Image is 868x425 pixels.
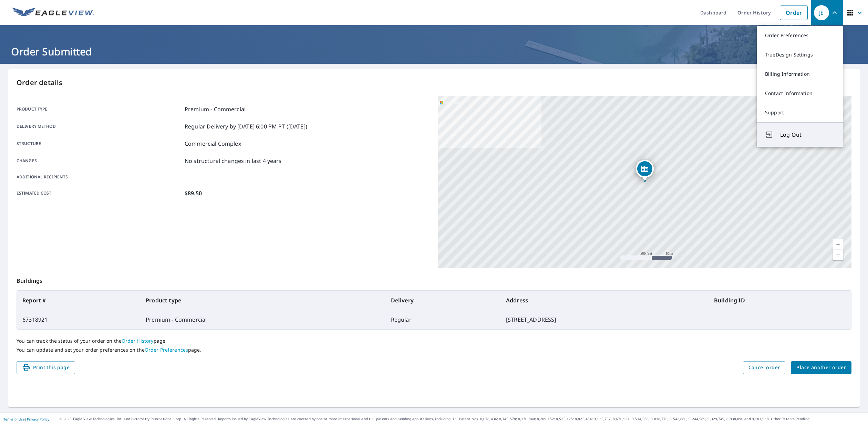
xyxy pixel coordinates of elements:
[17,174,182,180] p: Additional recipients
[17,361,75,374] button: Print this page
[17,347,851,353] p: You can update and set your order preferences on the page.
[3,417,49,421] p: |
[757,64,843,84] a: Billing Information
[17,139,182,148] p: Structure
[757,84,843,103] a: Contact Information
[636,160,654,181] div: Dropped pin, building 1, Commercial property, 605 Lake Ave W Ladysmith, WI 54848
[757,45,843,64] a: TrueDesign Settings
[757,122,843,147] button: Log Out
[833,239,843,250] a: Current Level 17, Zoom In
[17,157,182,165] p: Changes
[17,268,851,290] p: Buildings
[17,77,851,88] p: Order details
[748,363,780,372] span: Cancel order
[757,103,843,122] a: Support
[8,44,860,59] h1: Order Submitted
[3,417,25,422] a: Terms of Use
[709,291,851,310] th: Building ID
[500,310,709,329] td: [STREET_ADDRESS]
[185,122,307,131] p: Regular Delivery by [DATE] 6:00 PM PT ([DATE])
[185,189,202,197] p: $89.50
[27,417,49,422] a: Privacy Policy
[17,189,182,197] p: Estimated cost
[791,361,851,374] button: Place another order
[780,6,808,20] a: Order
[796,363,846,372] span: Place another order
[385,310,500,329] td: Regular
[185,157,282,165] p: No structural changes in last 4 years
[122,338,154,344] a: Order History
[60,416,865,422] p: © 2025 Eagle View Technologies, Inc. and Pictometry International Corp. All Rights Reserved. Repo...
[12,8,94,18] img: EV Logo
[17,105,182,113] p: Product type
[17,122,182,131] p: Delivery method
[185,139,241,148] p: Commercial Complex
[17,310,140,329] td: 67318921
[145,346,188,353] a: Order Preferences
[22,363,70,372] span: Print this page
[833,250,843,260] a: Current Level 17, Zoom Out
[757,26,843,45] a: Order Preferences
[185,105,246,113] p: Premium - Commercial
[385,291,500,310] th: Delivery
[780,131,835,139] span: Log Out
[814,5,829,20] div: JE
[743,361,786,374] button: Cancel order
[140,291,385,310] th: Product type
[17,291,140,310] th: Report #
[500,291,709,310] th: Address
[17,338,851,344] p: You can track the status of your order on the page.
[140,310,385,329] td: Premium - Commercial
